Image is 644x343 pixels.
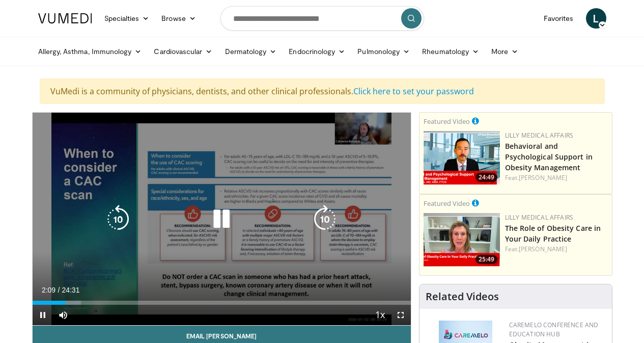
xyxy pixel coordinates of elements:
div: Feat. [505,173,608,182]
a: [PERSON_NAME] [519,245,567,253]
video-js: Video Player [33,113,411,326]
a: Allergy, Asthma, Immunology [32,41,148,62]
a: Favorites [538,8,580,29]
a: Pulmonology [351,41,416,62]
a: Specialties [98,8,156,29]
div: Feat. [505,245,608,254]
img: VuMedi Logo [38,13,92,23]
div: Progress Bar [33,301,411,305]
a: 24:49 [424,131,500,184]
a: [PERSON_NAME] [519,173,567,182]
button: Playback Rate [370,305,390,325]
button: Fullscreen [390,305,411,325]
a: Lilly Medical Affairs [505,131,574,140]
span: 2:09 [42,286,55,294]
a: Rheumatology [416,41,485,62]
a: Dermatology [219,41,283,62]
a: Lilly Medical Affairs [505,213,574,222]
div: VuMedi is a community of physicians, dentists, and other clinical professionals. [40,78,605,104]
h4: Related Videos [426,291,499,303]
button: Mute [53,305,73,325]
small: Featured Video [424,117,470,126]
img: e1208b6b-349f-4914-9dd7-f97803bdbf1d.png.150x105_q85_crop-smart_upscale.png [424,213,500,267]
span: 24:31 [62,286,79,294]
a: CaReMeLO Conference and Education Hub [509,321,599,338]
a: Cardiovascular [148,41,218,62]
a: Endocrinology [283,41,351,62]
a: Click here to set your password [353,86,474,97]
a: L [586,8,606,29]
a: Behavioral and Psychological Support in Obesity Management [505,141,593,172]
span: 24:49 [475,173,497,182]
a: 25:49 [424,213,500,267]
a: Browse [155,8,202,29]
input: Search topics, interventions [220,6,424,31]
span: 25:49 [475,255,497,264]
span: / [58,286,60,294]
a: More [485,41,524,62]
a: The Role of Obesity Care in Your Daily Practice [505,223,601,244]
small: Featured Video [424,199,470,208]
button: Pause [33,305,53,325]
img: ba3304f6-7838-4e41-9c0f-2e31ebde6754.png.150x105_q85_crop-smart_upscale.png [424,131,500,184]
